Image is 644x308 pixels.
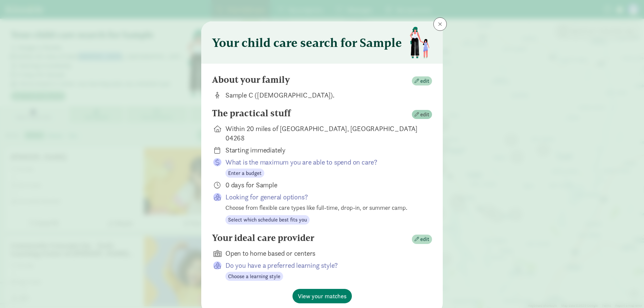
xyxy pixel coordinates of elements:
span: Choose a learning style [228,272,280,281]
p: What is the maximum you are able to spend on care? [225,158,421,167]
span: edit [420,111,429,119]
p: Do you have a preferred learning style? [225,261,421,270]
button: Choose a learning style [225,272,283,281]
div: Sample C ([DEMOGRAPHIC_DATA]). [225,90,421,100]
div: Within 20 miles of [GEOGRAPHIC_DATA], [GEOGRAPHIC_DATA] 04268 [225,124,421,143]
span: Select which schedule best fits you [228,216,307,224]
button: Select which schedule best fits you [225,215,310,225]
div: Open to home based or centers [225,249,421,258]
h3: Your child care search for Sample [212,36,402,49]
h4: About your family [212,74,290,85]
span: edit [420,77,429,85]
p: Looking for general options? [225,192,421,202]
div: 0 days for Sample [225,180,421,190]
button: Enter a budget [225,169,264,178]
div: Choose from flexible care types like full-time, drop-in, or summer camp. [225,203,421,212]
button: edit [412,76,432,86]
button: edit [412,110,432,119]
button: edit [412,235,432,244]
h4: The practical stuff [212,108,291,119]
button: View your matches [292,289,352,303]
span: View your matches [298,292,346,301]
h4: Your ideal care provider [212,233,314,243]
div: Starting immediately [225,145,421,155]
span: Enter a budget [228,169,262,177]
span: edit [420,235,429,243]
